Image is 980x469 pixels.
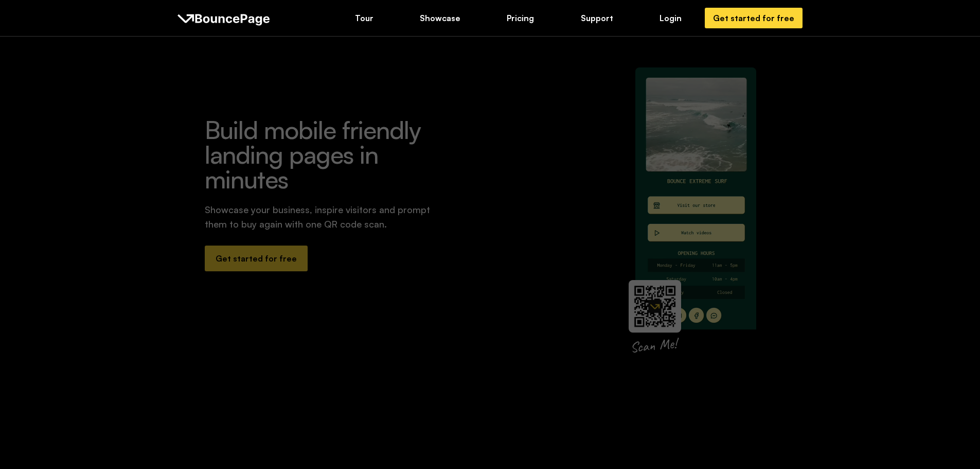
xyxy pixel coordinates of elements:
a: Tour [348,9,381,27]
a: Showcase [413,9,468,27]
h1: Build mobile friendly landing pages in minutes [205,117,449,192]
div: Showcase your business, inspire visitors and prompt them to buy again with one QR code scan. [205,202,449,231]
a: Support [574,9,620,27]
div: Pricing [507,12,534,24]
div: Support [581,12,613,24]
div: Get started for free [713,12,794,24]
div: Get started for free [216,253,297,264]
a: Pricing [500,9,541,27]
div: Login [660,12,682,24]
a: Login [652,9,689,27]
a: Get started for free [705,8,803,28]
div: Scan Me! [629,334,677,357]
div: Showcase [420,12,460,24]
a: Get started for free [205,246,308,271]
div: Tour [355,12,373,24]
